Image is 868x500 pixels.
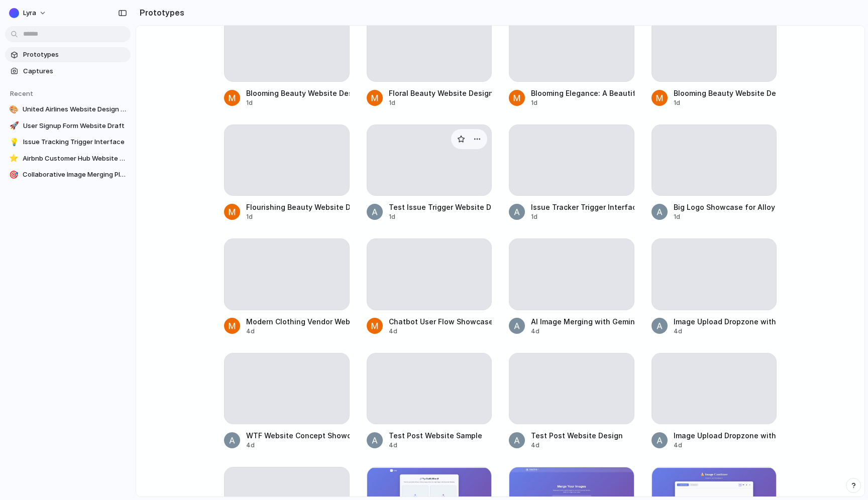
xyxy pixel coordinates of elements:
a: Big Logo Showcase for Alloy Website1d [652,124,777,221]
span: Collaborative Image Merging Platform [23,170,127,180]
a: 🎯Collaborative Image Merging Platform [5,167,131,182]
div: Blooming Beauty Website Design [246,88,350,98]
div: 4d [531,327,634,336]
div: Big Logo Showcase for Alloy Website [674,202,777,212]
a: Issue Tracker Trigger Interface1d [509,124,634,221]
div: 4d [531,441,623,450]
div: 1d [674,212,777,221]
a: Chatbot User Flow Showcase4d [367,238,492,335]
span: Captures [23,66,127,76]
a: Blooming Beauty Website Design1d [652,11,777,107]
div: 🚀 [9,121,19,131]
a: Image Upload Dropzone with HEIC and Common Formats4d [652,353,777,450]
div: 4d [674,327,777,336]
span: Issue Tracking Trigger Interface [23,137,127,147]
div: WTF Website Concept Showcase [246,430,350,441]
a: Image Upload Dropzone with Supported Formats4d [652,238,777,335]
div: 1d [389,98,492,107]
div: Test Issue Trigger Website Design [389,202,492,212]
div: Image Upload Dropzone with HEIC and Common Formats [674,430,777,441]
a: Captures [5,64,131,79]
div: 1d [246,98,350,107]
div: 1d [674,98,777,107]
a: Modern Clothing Vendor Website Design4d [224,238,350,335]
a: Test Post Website Design4d [509,353,634,450]
div: 1d [531,212,634,221]
div: Modern Clothing Vendor Website Design [246,316,350,327]
a: Blooming Beauty Website Design1d [224,11,350,107]
div: 1d [389,212,492,221]
div: 1d [531,98,634,107]
h2: Prototypes [136,7,184,19]
div: AI Image Merging with Gemini Nano-Banana [531,316,634,327]
div: Test Post Website Design [531,430,623,441]
div: Floral Beauty Website Design Concept [389,88,492,98]
div: 🎨 [9,104,19,114]
div: Issue Tracker Trigger Interface [531,202,634,212]
div: 4d [246,327,350,336]
a: WTF Website Concept Showcase4d [224,353,350,450]
span: Lyra [23,8,36,18]
div: Image Upload Dropzone with Supported Formats [674,316,777,327]
span: Prototypes [23,50,127,60]
div: 4d [674,441,777,450]
div: 1d [246,212,350,221]
a: 💡Issue Tracking Trigger Interface [5,135,131,150]
a: Flourishing Beauty Website Design1d [224,124,350,221]
a: 🚀User Signup Form Website Draft [5,118,131,134]
div: 4d [246,441,350,450]
span: User Signup Form Website Draft [23,121,127,131]
span: Airbnb Customer Hub Website Design [23,154,127,164]
a: 🎨United Airlines Website Design Concept [5,102,131,117]
div: Test Post Website Sample [389,430,482,441]
div: 4d [389,327,492,336]
a: AI Image Merging with Gemini Nano-Banana4d [509,238,634,335]
div: Flourishing Beauty Website Design [246,202,350,212]
a: Prototypes [5,47,131,62]
div: Chatbot User Flow Showcase [389,316,492,327]
a: Test Post Website Sample4d [367,353,492,450]
div: 💡 [9,137,19,147]
a: ⭐Airbnb Customer Hub Website Design [5,151,131,166]
span: United Airlines Website Design Concept [23,104,127,114]
div: 4d [389,441,482,450]
button: Lyra [5,5,52,21]
a: Blooming Elegance: A Beautiful Website Concept1d [509,11,634,107]
div: 🎯 [9,170,19,180]
a: Test Issue Trigger Website Design1d [367,124,492,221]
div: Blooming Elegance: A Beautiful Website Concept [531,88,634,98]
div: Blooming Beauty Website Design [674,88,777,98]
div: ⭐ [9,154,19,164]
span: Recent [10,89,33,97]
a: Floral Beauty Website Design Concept1d [367,11,492,107]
